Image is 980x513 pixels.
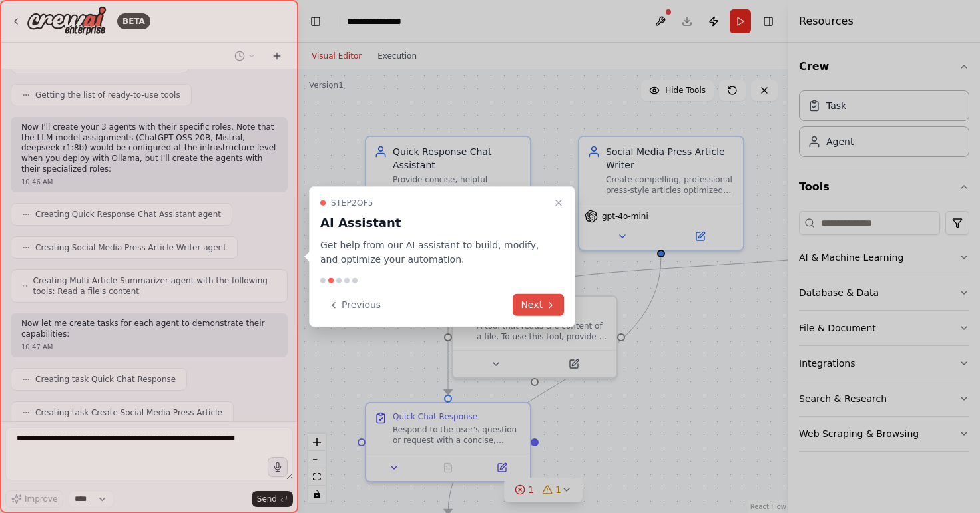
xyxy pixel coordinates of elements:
button: Previous [320,294,389,316]
button: Next [513,294,564,316]
p: Get help from our AI assistant to build, modify, and optimize your automation. [320,237,548,267]
button: Close walkthrough [551,194,567,210]
span: Step 2 of 5 [331,197,373,208]
h3: AI Assistant [320,213,548,232]
button: Hide left sidebar [306,12,325,31]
